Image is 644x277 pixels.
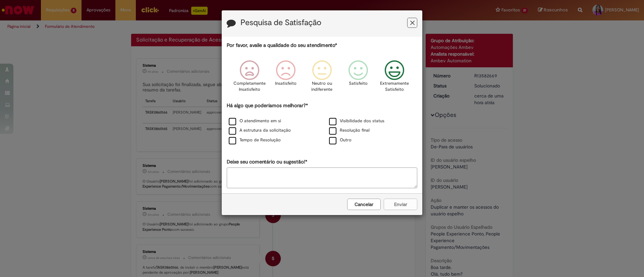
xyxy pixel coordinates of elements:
p: Insatisfeito [275,80,297,87]
label: Pesquisa de Satisfação [240,18,321,27]
div: Extremamente Satisfeito [377,55,412,101]
div: Neutro ou indiferente [305,55,339,101]
div: Completamente Insatisfeito [232,55,266,101]
p: Completamente Insatisfeito [233,80,266,93]
p: Satisfeito [349,80,368,87]
label: Deixe seu comentário ou sugestão!* [227,158,307,165]
button: Cancelar [347,199,381,210]
label: Visibilidade dos status [329,118,384,124]
label: A estrutura da solicitação [229,127,291,134]
div: Insatisfeito [269,55,303,101]
p: Neutro ou indiferente [310,80,334,93]
label: Outro [329,137,352,143]
label: Tempo de Resolução [229,137,281,143]
div: Satisfeito [341,55,375,101]
label: O atendimento em si [229,118,281,124]
label: Por favor, avalie a qualidade do seu atendimento* [227,42,337,49]
p: Extremamente Satisfeito [380,80,409,93]
div: Há algo que poderíamos melhorar?* [227,102,417,145]
label: Resolução final [329,127,370,134]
